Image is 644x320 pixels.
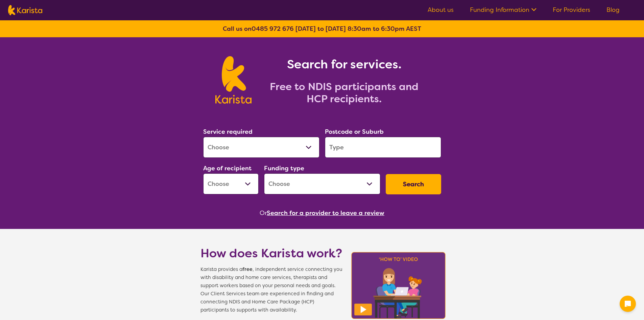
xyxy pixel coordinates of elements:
img: Karista logo [8,5,42,15]
label: Age of recipient [203,164,252,172]
a: For Providers [553,6,590,14]
a: About us [428,6,454,14]
b: Call us on [DATE] to [DATE] 8:30am to 6:30pm AEST [223,25,421,33]
input: Type [325,137,441,158]
button: Search [386,174,441,194]
label: Funding type [264,164,304,172]
b: free [242,266,253,273]
a: Funding Information [470,6,536,14]
img: Karista logo [215,56,252,104]
span: Or [260,208,267,218]
a: Blog [606,6,620,14]
a: 0485 972 676 [252,25,294,33]
label: Service required [203,128,253,136]
h1: Search for services. [260,56,429,72]
span: Karista provides a , independent service connecting you with disability and home care services, t... [200,265,342,314]
label: Postcode or Suburb [325,128,384,136]
h1: How does Karista work? [200,245,342,261]
button: Search for a provider to leave a review [267,208,384,218]
h2: Free to NDIS participants and HCP recipients. [260,81,429,105]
